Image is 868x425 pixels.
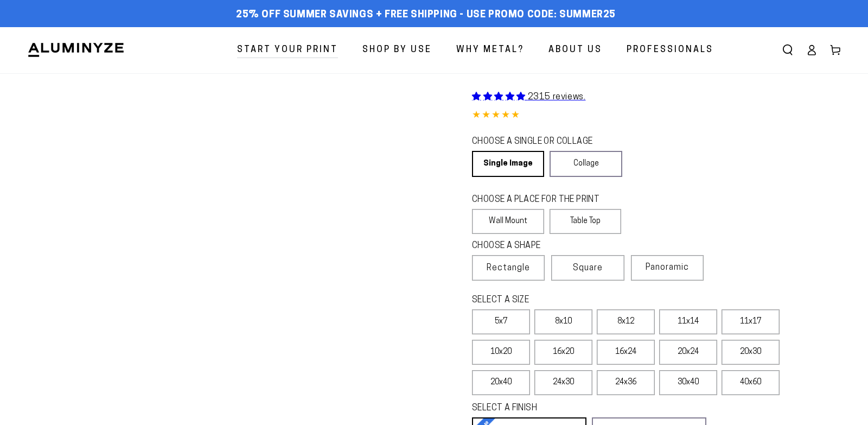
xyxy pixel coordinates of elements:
[597,370,655,395] label: 24x36
[597,309,655,334] label: 8x12
[472,309,530,334] label: 5x7
[472,136,612,148] legend: CHOOSE A SINGLE OR COLLAGE
[472,370,530,395] label: 20x40
[472,402,680,415] legend: SELECT A FINISH
[472,108,841,124] div: 4.85 out of 5.0 stars
[237,42,338,58] span: Start Your Print
[229,36,346,65] a: Start Your Print
[550,209,622,234] label: Table Top
[550,151,622,177] a: Collage
[487,262,530,275] span: Rectangle
[362,42,432,58] span: Shop By Use
[659,340,717,365] label: 20x24
[528,93,586,102] span: 2315 reviews.
[456,42,524,58] span: Why Metal?
[540,36,610,65] a: About Us
[534,340,592,365] label: 16x20
[448,36,532,65] a: Why Metal?
[472,151,544,177] a: Single Image
[472,240,613,252] legend: CHOOSE A SHAPE
[597,340,655,365] label: 16x24
[354,36,440,65] a: Shop By Use
[722,370,780,395] label: 40x60
[27,42,125,58] img: Aluminyze
[776,38,800,62] summary: Search our site
[534,309,592,334] label: 8x10
[659,309,717,334] label: 11x14
[472,194,611,206] legend: CHOOSE A PLACE FOR THE PRINT
[722,340,780,365] label: 20x30
[646,263,689,272] span: Panoramic
[534,370,592,395] label: 24x30
[722,309,780,334] label: 11x17
[472,340,530,365] label: 10x20
[573,262,603,275] span: Square
[618,36,722,65] a: Professionals
[472,209,544,234] label: Wall Mount
[472,93,585,102] a: 2315 reviews.
[472,294,689,307] legend: SELECT A SIZE
[236,9,616,21] span: 25% off Summer Savings + Free Shipping - Use Promo Code: SUMMER25
[627,42,713,58] span: Professionals
[548,42,602,58] span: About Us
[659,370,717,395] label: 30x40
